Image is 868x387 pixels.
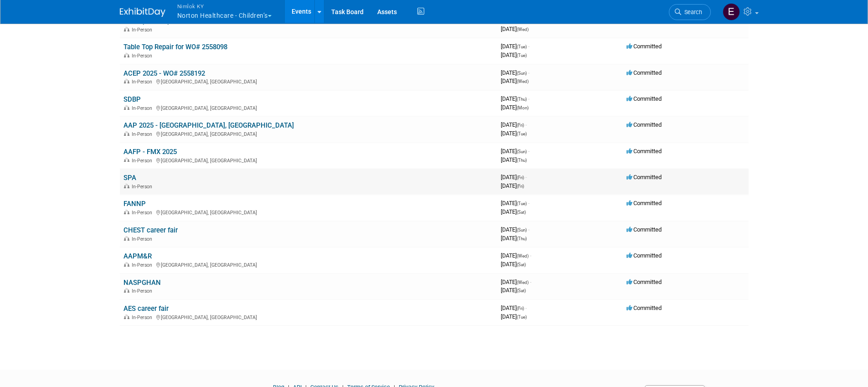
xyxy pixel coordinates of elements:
[528,69,529,76] span: -
[517,71,527,76] span: (Sun)
[517,131,527,136] span: (Tue)
[123,148,177,156] a: AAFP - FMX 2025
[501,182,524,189] span: [DATE]
[501,121,527,128] span: [DATE]
[132,184,155,190] span: In-Person
[124,315,129,319] img: In-Person Event
[123,174,136,182] a: SPA
[517,306,524,311] span: (Fri)
[501,43,529,50] span: [DATE]
[525,304,527,311] span: -
[517,27,529,32] span: (Wed)
[517,97,527,102] span: (Thu)
[123,226,178,234] a: CHEST career fair
[501,252,531,259] span: [DATE]
[123,200,146,208] a: FANNP
[132,315,155,320] span: In-Person
[124,53,129,57] img: In-Person Event
[517,149,527,154] span: (Sun)
[132,158,155,164] span: In-Person
[517,53,527,58] span: (Tue)
[501,95,529,102] span: [DATE]
[517,280,529,285] span: (Wed)
[501,69,529,76] span: [DATE]
[123,279,161,287] a: NASPGHAN
[627,304,662,311] span: Committed
[517,105,529,110] span: (Mon)
[627,148,662,155] span: Committed
[123,104,493,111] div: [GEOGRAPHIC_DATA], [GEOGRAPHIC_DATA]
[528,226,529,233] span: -
[132,79,155,85] span: In-Person
[123,17,230,25] a: Pick up- Roll up banner WO# 52619
[501,104,529,111] span: [DATE]
[501,200,529,206] span: [DATE]
[627,200,662,206] span: Committed
[501,52,527,58] span: [DATE]
[124,262,129,267] img: In-Person Event
[530,252,531,259] span: -
[123,121,294,129] a: AAP 2025 - [GEOGRAPHIC_DATA], [GEOGRAPHIC_DATA]
[517,210,526,215] span: (Sat)
[132,210,155,216] span: In-Person
[123,95,141,103] a: SDBP
[517,175,524,180] span: (Fri)
[528,148,529,155] span: -
[517,262,526,267] span: (Sat)
[525,174,527,181] span: -
[177,1,272,11] span: Nimlok KY
[530,279,531,285] span: -
[627,226,662,233] span: Committed
[124,131,129,136] img: In-Person Event
[681,9,702,15] span: Search
[517,236,527,241] span: (Thu)
[501,156,527,163] span: [DATE]
[627,69,662,76] span: Committed
[501,130,527,137] span: [DATE]
[669,4,711,20] a: Search
[123,208,493,216] div: [GEOGRAPHIC_DATA], [GEOGRAPHIC_DATA]
[501,279,531,285] span: [DATE]
[123,252,152,260] a: AAPM&R
[124,27,129,31] img: In-Person Event
[501,226,529,233] span: [DATE]
[501,304,527,311] span: [DATE]
[517,44,527,49] span: (Tue)
[517,288,526,293] span: (Sat)
[124,184,129,188] img: In-Person Event
[501,261,526,268] span: [DATE]
[501,208,526,215] span: [DATE]
[123,313,493,320] div: [GEOGRAPHIC_DATA], [GEOGRAPHIC_DATA]
[517,227,527,232] span: (Sun)
[132,53,155,59] span: In-Person
[120,8,165,17] img: ExhibitDay
[501,287,526,294] span: [DATE]
[627,95,662,102] span: Committed
[124,236,129,241] img: In-Person Event
[517,184,524,189] span: (Fri)
[627,121,662,128] span: Committed
[501,174,527,181] span: [DATE]
[627,279,662,285] span: Committed
[123,130,493,137] div: [GEOGRAPHIC_DATA], [GEOGRAPHIC_DATA]
[517,123,524,128] span: (Fri)
[501,148,529,155] span: [DATE]
[124,288,129,293] img: In-Person Event
[501,313,527,320] span: [DATE]
[123,77,493,85] div: [GEOGRAPHIC_DATA], [GEOGRAPHIC_DATA]
[627,174,662,181] span: Committed
[723,3,740,21] img: Elizabeth Griffin
[517,158,527,163] span: (Thu)
[525,121,527,128] span: -
[627,43,662,50] span: Committed
[123,69,205,77] a: ACEP 2025 - WO# 2558192
[501,77,529,84] span: [DATE]
[123,43,227,51] a: Table Top Repair for WO# 2558098
[123,261,493,268] div: [GEOGRAPHIC_DATA], [GEOGRAPHIC_DATA]
[132,262,155,268] span: In-Person
[501,235,527,242] span: [DATE]
[517,253,529,258] span: (Wed)
[124,210,129,214] img: In-Person Event
[528,200,529,206] span: -
[132,236,155,242] span: In-Person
